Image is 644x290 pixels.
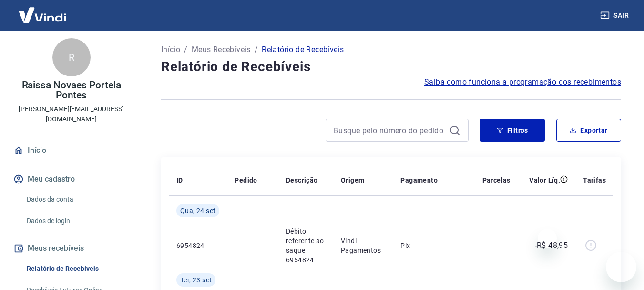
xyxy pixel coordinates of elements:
[482,175,511,185] p: Parcelas
[529,175,560,185] p: Valor Líq.
[23,259,131,279] a: Relatório de Recebíveis
[184,44,187,55] p: /
[341,236,385,255] p: Vindi Pagamentos
[11,238,131,259] button: Meus recebíveis
[161,44,180,55] a: Início
[606,252,636,282] iframe: Botão para abrir a janela de mensagens
[334,123,445,138] input: Busque pelo número do pedido
[180,206,215,215] span: Qua, 24 set
[286,175,318,185] p: Descrição
[11,169,131,190] button: Meu cadastro
[400,241,467,250] p: Pix
[192,44,251,55] a: Meus Recebíveis
[8,104,135,124] p: [PERSON_NAME][EMAIL_ADDRESS][DOMAIN_NAME]
[341,175,364,185] p: Origem
[598,7,633,24] button: Sair
[180,275,212,285] span: Ter, 23 set
[286,226,326,265] p: Débito referente ao saque 6954824
[482,241,511,250] p: -
[538,229,557,248] iframe: Fechar mensagem
[23,211,131,231] a: Dados de login
[11,140,131,161] a: Início
[535,240,568,251] p: -R$ 48,95
[11,0,73,30] img: Vindi
[424,76,621,88] a: Saiba como funciona a programação dos recebimentos
[23,190,131,209] a: Dados da conta
[52,38,91,76] div: R
[556,119,621,142] button: Exportar
[235,175,257,185] p: Pedido
[583,175,606,185] p: Tarifas
[262,44,344,55] p: Relatório de Recebíveis
[176,241,219,250] p: 6954824
[161,57,621,76] h4: Relatório de Recebíveis
[480,119,545,142] button: Filtros
[176,175,183,185] p: ID
[400,175,438,185] p: Pagamento
[8,80,135,100] p: Raissa Novaes Portela Pontes
[255,44,258,55] p: /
